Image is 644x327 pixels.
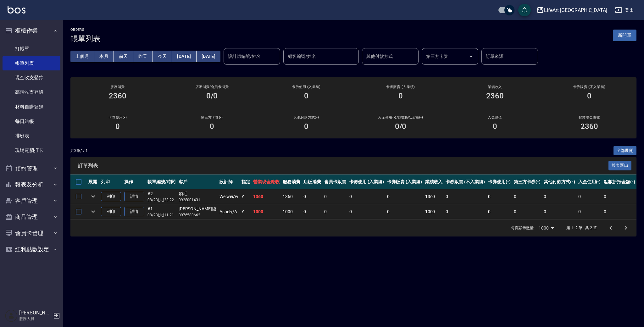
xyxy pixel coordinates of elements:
h2: 店販消費 /會員卡消費 [172,85,252,89]
td: Y [240,204,252,219]
th: 第三方卡券(-) [512,175,542,189]
a: 詳情 [124,207,144,217]
a: 詳情 [124,192,144,202]
h3: 帳單列表 [70,34,101,43]
td: 0 [444,189,486,204]
h3: 0 [304,91,308,100]
th: 卡券販賣 (入業績) [386,175,424,189]
td: 0 [348,204,386,219]
p: 共 2 筆, 1 / 1 [70,148,88,153]
button: 預約管理 [3,160,60,177]
td: 0 [512,189,542,204]
button: [DATE] [172,51,196,62]
th: 列印 [99,175,123,189]
th: 營業現金應收 [252,175,281,189]
td: 0 [323,204,348,219]
a: 新開單 [613,32,636,38]
button: LifeArt [GEOGRAPHIC_DATA] [534,4,610,17]
div: 嬌毛 [179,191,216,197]
button: 商品管理 [3,209,60,225]
td: 1000 [424,204,444,219]
th: 店販消費 [302,175,323,189]
h3: 0 /0 [395,122,407,131]
h2: ORDERS [70,28,101,32]
h3: 0 [210,122,214,131]
p: 08/23 (六) 11:21 [147,212,175,218]
div: 1000 [536,219,556,236]
button: 今天 [153,51,172,62]
th: 指定 [240,175,252,189]
th: 展開 [87,175,99,189]
td: 0 [386,204,424,219]
td: Weiwei /w [218,189,240,204]
h2: 入金使用(-) /點數折抵金額(-) [361,115,440,119]
td: 1000 [252,204,281,219]
h3: 0 [493,122,497,131]
button: 全部展開 [613,146,637,156]
h3: 服務消費 [78,85,157,89]
p: 08/23 (六) 23:22 [147,197,175,203]
a: 每日結帳 [3,114,60,129]
td: 0 [512,204,542,219]
td: 0 [577,204,602,219]
h3: 0 [587,91,591,100]
button: expand row [88,192,98,201]
h2: 營業現金應收 [550,115,629,119]
td: Ashely /A [218,204,240,219]
button: 上個月 [70,51,94,62]
th: 操作 [123,175,146,189]
p: 每頁顯示數量 [511,225,534,231]
h2: 其他付款方式(-) [267,115,346,119]
img: Logo [8,6,25,14]
td: #1 [146,204,177,219]
p: 0928001431 [179,197,216,203]
button: 昨天 [133,51,153,62]
h2: 業績收入 [455,85,535,89]
th: 設計師 [218,175,240,189]
h2: 卡券販賣 (不入業績) [550,85,629,89]
td: 0 [444,204,486,219]
td: 0 [302,189,323,204]
td: 0 [302,204,323,219]
a: 高階收支登錄 [3,85,60,99]
td: 0 [486,189,512,204]
td: #2 [146,189,177,204]
td: 0 [577,189,602,204]
button: [DATE] [197,51,220,62]
td: 0 [542,204,577,219]
p: 第 1–2 筆 共 2 筆 [566,225,597,231]
h3: 2360 [109,91,126,100]
th: 服務消費 [281,175,302,189]
a: 現場電腦打卡 [3,143,60,158]
th: 其他付款方式(-) [542,175,577,189]
h2: 第三方卡券(-) [172,115,252,119]
a: 排班表 [3,129,60,143]
button: 前天 [114,51,133,62]
a: 現金收支登錄 [3,70,60,85]
a: 打帳單 [3,42,60,56]
a: 材料自購登錄 [3,100,60,114]
th: 會員卡販賣 [323,175,348,189]
button: save [518,4,531,16]
button: 會員卡管理 [3,225,60,241]
button: 登出 [612,4,636,16]
th: 卡券販賣 (不入業績) [444,175,486,189]
td: 0 [348,189,386,204]
td: 1360 [424,189,444,204]
h2: 卡券販賣 (入業績) [361,85,440,89]
button: 客戶管理 [3,193,60,209]
button: 紅利點數設定 [3,241,60,258]
th: 點數折抵金額(-) [602,175,637,189]
td: 0 [602,204,637,219]
td: 0 [602,189,637,204]
h2: 卡券使用(-) [78,115,157,119]
th: 入金使用(-) [577,175,602,189]
button: 櫃檯作業 [3,23,60,39]
td: 1360 [281,189,302,204]
button: 新開單 [613,30,636,41]
th: 卡券使用 (入業績) [348,175,386,189]
h3: 0/0 [206,91,218,100]
button: 報表及分析 [3,176,60,193]
th: 客戶 [177,175,218,189]
span: 訂單列表 [78,163,608,169]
